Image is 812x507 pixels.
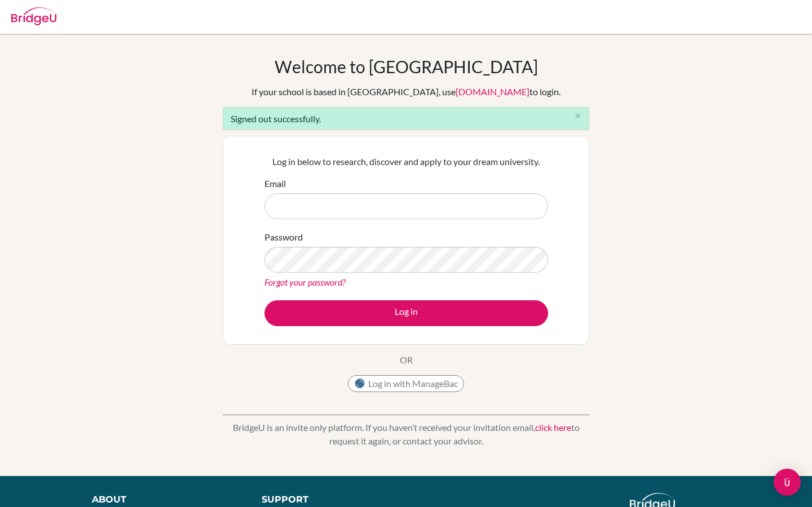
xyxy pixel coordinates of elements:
button: Log in with ManageBac [348,375,464,392]
p: Log in below to research, discover and apply to your dream university. [264,155,548,168]
div: Open Intercom Messenger [774,469,801,496]
p: OR [400,353,413,367]
img: Bridge-U [11,7,56,25]
div: If your school is based in [GEOGRAPHIC_DATA], use to login. [251,85,561,99]
label: Email [264,177,286,190]
a: Forgot your password? [264,277,346,287]
button: Close [566,108,589,124]
div: Signed out successfully. [223,107,589,130]
p: BridgeU is an invite only platform. If you haven’t received your invitation email, to request it ... [223,421,589,448]
button: Log in [264,300,548,326]
a: [DOMAIN_NAME] [456,86,529,97]
label: Password [264,230,303,244]
div: About [92,493,236,506]
h1: Welcome to [GEOGRAPHIC_DATA] [275,56,538,77]
div: Support [262,493,395,506]
i: close [573,112,582,120]
a: click here [535,422,571,433]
